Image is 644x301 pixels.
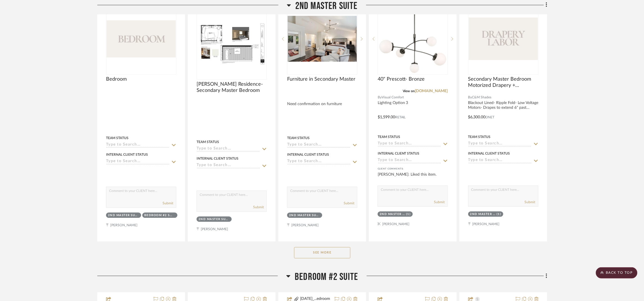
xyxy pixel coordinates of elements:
img: Bedroom [107,20,176,57]
img: Linck Residence- Secondary Master Bedroom [197,21,266,66]
div: Team Status [378,134,400,139]
div: (1) [406,212,411,216]
div: (1) [497,212,502,216]
input: Type to Search… [468,158,532,163]
input: Type to Search… [197,146,260,152]
input: Type to Search… [378,158,441,163]
div: Team Status [197,139,219,144]
span: By [468,95,472,100]
span: By [378,95,382,100]
div: Internal Client Status [378,151,420,156]
div: Internal Client Status [468,151,510,156]
div: Bedroom #2 Suite [144,213,174,218]
span: Bedroom [106,76,127,82]
div: Internal Client Status [106,152,148,157]
div: 2nd Master Suite [289,213,319,218]
div: Team Status [287,135,310,141]
div: Internal Client Status [287,152,329,157]
button: Submit [163,201,173,206]
scroll-to-top-button: BACK TO TOP [596,267,638,279]
div: 2nd Master Suite [108,213,138,218]
span: Secondary Master Bedroom Motorized Drapery + Hardware [468,76,539,89]
input: Type to Search… [468,141,532,147]
div: 2nd Master Suite [199,217,228,221]
input: Type to Search… [106,159,170,164]
div: Team Status [106,135,129,141]
div: 2nd Master Suite [380,212,405,216]
div: Internal Client Status [197,156,238,161]
button: Submit [344,201,354,206]
div: 2nd Master Suite [470,212,496,216]
span: Bedroom #2 Suite [295,271,358,283]
span: View on [403,89,415,93]
input: Type to Search… [378,141,441,147]
input: Type to Search… [287,142,351,148]
input: Type to Search… [197,163,260,168]
span: Visual Comfort [382,95,404,100]
span: Furniture in Secondary Master [287,76,355,82]
button: Submit [525,200,535,205]
span: C&M Shades [472,95,492,100]
img: 40" Prescott- Bronze [378,4,447,73]
button: See More [294,247,350,258]
img: Secondary Master Bedroom Motorized Drapery + Hardware [469,17,538,60]
input: Type to Search… [287,159,351,164]
a: [DOMAIN_NAME] [415,89,448,93]
div: Team Status [468,134,491,139]
span: [PERSON_NAME] Residence- Secondary Master Bedroom [197,81,267,94]
div: [PERSON_NAME]: Liked this item. [378,172,448,183]
button: Submit [434,200,445,205]
input: Type to Search… [106,142,170,148]
button: Submit [253,205,264,210]
div: 0 [378,3,448,74]
span: 40" Prescott- Bronze [378,76,425,82]
img: Furniture in Secondary Master [288,16,357,62]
